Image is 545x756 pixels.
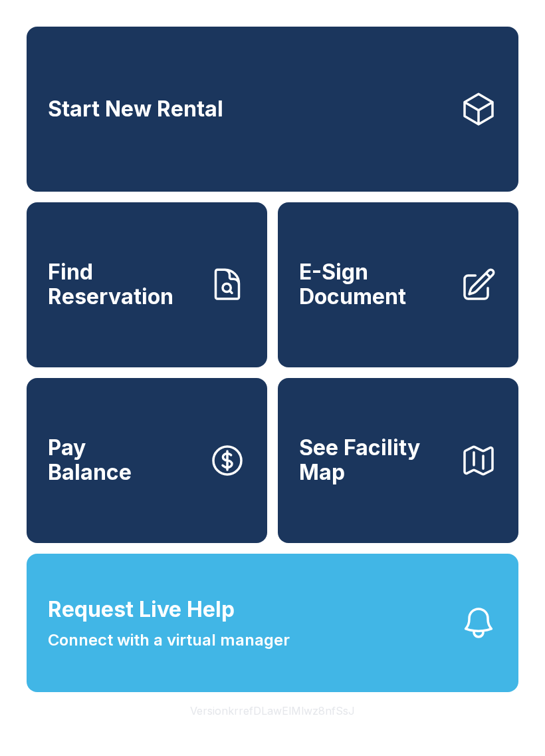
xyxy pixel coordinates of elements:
span: Find Reservation [48,260,198,309]
a: E-Sign Document [278,202,518,367]
span: E-Sign Document [299,260,449,309]
a: Find Reservation [27,202,267,367]
span: Connect with a virtual manager [48,628,290,652]
button: VersionkrrefDLawElMlwz8nfSsJ [179,692,366,729]
span: Start New Rental [48,97,223,122]
a: Start New Rental [27,27,518,192]
span: Pay Balance [48,436,132,484]
button: PayBalance [27,378,267,543]
span: See Facility Map [299,436,449,484]
button: See Facility Map [278,378,518,543]
button: Request Live HelpConnect with a virtual manager [27,554,518,692]
span: Request Live Help [48,594,235,626]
